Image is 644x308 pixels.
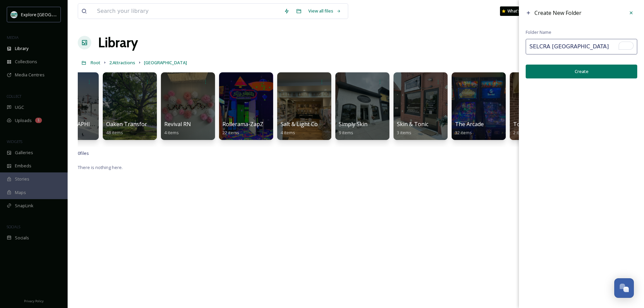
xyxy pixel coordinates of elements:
input: To enrich screen reader interactions, please activate Accessibility in Grammarly extension settings [526,39,637,54]
span: 22 items [222,129,239,136]
span: Rollerama-ZapZone [222,120,273,128]
span: Galleries [15,149,33,156]
a: Oaken Transformations48 items [106,121,168,136]
a: Privacy Policy [24,297,44,305]
a: Skin & Tonic3 items [397,121,428,136]
span: 0 file s [78,150,89,157]
span: There is nothing here. [78,164,123,170]
span: MEDIA [7,35,19,40]
span: Simply Skin [339,120,367,128]
a: The Arcade32 items [455,121,484,136]
a: [GEOGRAPHIC_DATA] [144,58,187,67]
span: Folder Name [526,29,551,35]
span: [GEOGRAPHIC_DATA] [144,60,187,66]
span: Salt & Light Co [281,120,318,128]
span: Maps [15,189,26,196]
a: View all files [305,4,344,18]
span: SOCIALS [7,224,20,229]
span: 9 items [339,129,353,136]
a: Simply Skin9 items [339,121,367,136]
span: Revival RN [164,120,191,128]
input: Search your library [94,4,281,19]
span: Embeds [15,163,31,169]
button: Create [526,65,637,78]
span: SnapLink [15,203,33,209]
span: Uploads [15,117,32,124]
span: UGC [15,104,24,111]
span: Root [91,60,100,66]
span: Explore [GEOGRAPHIC_DATA][PERSON_NAME] [21,11,114,18]
span: 2 items [513,129,528,136]
span: Skin & Tonic [397,120,428,128]
span: 48 items [106,129,123,136]
a: Mt. [GEOGRAPHIC_DATA] [48,121,112,136]
span: Socials [15,235,29,241]
span: Mt. [GEOGRAPHIC_DATA] [48,120,112,128]
button: Open Chat [614,278,634,298]
span: Tocca Massage [513,120,552,128]
span: 2.Attractions [109,60,135,66]
span: Privacy Policy [24,299,44,303]
a: Revival RN4 items [164,121,191,136]
span: 4 items [164,129,179,136]
span: COLLECT [7,94,21,99]
span: Library [15,45,28,52]
a: Tocca Massage2 items [513,121,552,136]
span: Collections [15,58,37,65]
span: Create New Folder [534,9,581,17]
span: Stories [15,176,29,182]
span: 32 items [455,129,472,136]
a: Rollerama-ZapZone22 items [222,121,273,136]
span: Media Centres [15,72,45,78]
img: 67e7af72-b6c8-455a-acf8-98e6fe1b68aa.avif [11,11,18,18]
a: 2.Attractions [109,58,135,67]
span: Oaken Transformations [106,120,168,128]
span: The Arcade [455,120,484,128]
div: 1 [35,118,42,123]
a: What's New [500,6,534,16]
span: 4 items [281,129,295,136]
span: 3 items [397,129,411,136]
a: Library [98,32,138,53]
span: WIDGETS [7,139,22,144]
a: Root [91,58,100,67]
a: Salt & Light Co4 items [281,121,318,136]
